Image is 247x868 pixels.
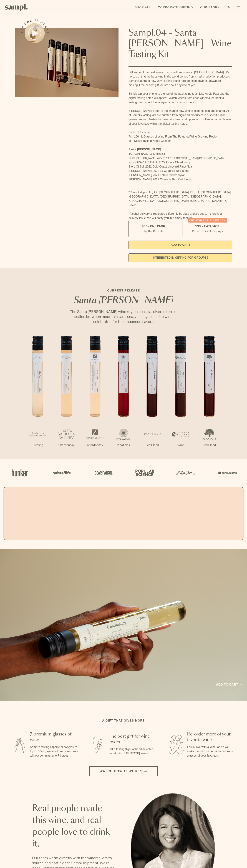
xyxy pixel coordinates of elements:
p: Fall in love with a wine, or 7? We make it easy to order more bottles or glasses of your favorites. [187,745,236,758]
p: The Santa [PERSON_NAME] wine region boasts a diverse terroir, nestled between mountains and sea, ... [66,309,181,324]
h2: Real people made this wine, and real people love to drink it. [32,803,116,850]
a: Corporate Gifting [156,4,195,11]
button: Add to Cart [128,241,232,249]
li: [PERSON_NAME] 2021 Estate Grown Syrah [128,173,232,177]
span: , [158,199,159,202]
a: Shop All [133,4,153,11]
img: Sampl logo [5,4,28,11]
h3: Re-order more of your favorite wine [187,731,236,743]
span: [GEOGRAPHIC_DATA], [GEOGRAPHIC_DATA] [159,199,220,202]
li: 4 / 7 [109,336,138,459]
p: Gift a tasting flight of hand-selected, hard-to-find [US_STATE] wines. [109,747,157,756]
li: Story Of Soil 2022 Gold Coast Vineyard Pinot Noir [128,164,232,169]
p: Riesling [24,443,52,447]
button: Watch how it works [89,766,158,776]
div: Christmas SALE! Save 20% [188,218,227,223]
p: CURRENT RELEASE [66,288,181,293]
img: Sampl.04 - Santa Barbara - Wine Tasting Kit [15,28,119,97]
li: [PERSON_NAME] 2022 La Cuadrilla Red Blend [128,169,232,173]
img: Artboard_7_5b34974b-f019-449e-91fb-745f8d0877ee_x450.png [216,465,238,480]
li: [PERSON_NAME] 2021 Cuvee le Bec Red Blend [128,177,232,182]
p: Chardonnay [81,443,109,447]
li: [GEOGRAPHIC_DATA] 2022 Estate Chardonnay [128,160,232,164]
em: Santa [PERSON_NAME] [74,296,173,305]
li: 1 / 7 [24,336,52,459]
p: Pinot Noir [109,443,138,447]
p: Chardonnay [52,443,81,447]
img: Artboard_4_28b4d326-c26e-48f9-9c80-911f17d6414e_x450.png [133,465,155,480]
li: 2 / 7 [52,336,81,459]
img: Artboard_1_c8cd28af-0030-4af1-819c-248e302c7f06_x450.png [9,465,31,480]
p: Syrah [166,443,195,447]
img: Artboard_5_7fdae55a-36fd-43f7-8bfd-f74a06a2878e_x450.png [92,465,114,480]
p: Red Blend [195,443,223,447]
small: Perfect For 2-4 Tastings [192,229,223,233]
h1: Sampl.04 - Santa [PERSON_NAME] - Wine Tasting Kit [128,28,232,60]
h2: A gift that gives more [102,719,145,723]
p: Red Blend [138,443,166,447]
p: Sampl's tasting capsule allows you to try 7 100ml glasses of premium wines without committing to ... [30,745,79,758]
small: Try the Capsule [143,229,163,233]
a: interested in gifting for groups? [128,253,232,262]
h3: The best gift for wine lovers [109,734,157,745]
a: Our Story [198,4,221,11]
li: 7 / 7 [195,336,223,459]
img: Artboard_6_04f9a106-072f-468a-bdd7-f11783b05722_x450.png [51,465,72,480]
a: Add to cart [216,682,242,687]
span: Santa [PERSON_NAME] Winery 2022 [GEOGRAPHIC_DATA] [GEOGRAPHIC_DATA] [128,157,224,159]
span: $95 - Two Pack [195,224,220,228]
div: Gift some of the best wines from small producers in [GEOGRAPHIC_DATA]. It’s no secret that the be... [128,70,232,220]
li: 6 / 7 [166,336,195,459]
span: $55 - One Pack [142,224,165,228]
button: See how it works [25,23,45,43]
span: [PERSON_NAME] 2022 Riesling [128,152,165,155]
strong: Santa [PERSON_NAME]: [128,148,162,151]
h3: 7 premium glasses of wine [30,731,79,743]
li: 5 / 7 [138,336,166,459]
li: 3 / 7 [81,336,109,459]
img: Artboard_3_0b291449-6e8c-4d07-b2c2-3f3601a19cd1_x450.png [175,465,196,480]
